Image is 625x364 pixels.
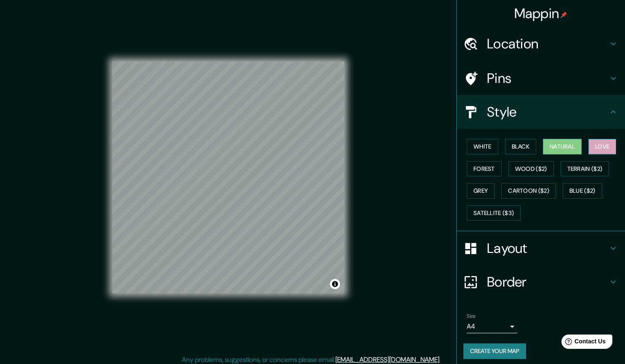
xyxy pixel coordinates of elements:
button: Wood ($2) [508,161,554,177]
button: Terrain ($2) [561,161,609,177]
h4: Layout [487,240,608,257]
div: Border [457,265,625,299]
button: Forest [467,161,502,177]
canvas: Map [112,61,344,293]
button: Love [588,139,616,154]
h4: Border [487,274,608,290]
div: Layout [457,231,625,265]
button: Satellite ($3) [467,205,521,221]
div: Style [457,95,625,129]
div: Location [457,27,625,61]
h4: Pins [487,70,608,87]
button: Natural [543,139,582,154]
img: pin-icon.png [561,11,567,18]
label: Size [467,313,476,320]
div: Pins [457,61,625,95]
iframe: Help widget launcher [550,331,616,355]
button: Blue ($2) [563,183,602,199]
button: Black [505,139,537,154]
button: Toggle attribution [330,279,340,289]
button: Cartoon ($2) [501,183,556,199]
a: [EMAIL_ADDRESS][DOMAIN_NAME] [335,355,439,364]
button: Create your map [463,343,526,359]
button: Grey [467,183,495,199]
h4: Location [487,35,608,52]
div: A4 [467,320,517,333]
h4: Mappin [514,5,568,22]
h4: Style [487,104,608,120]
button: White [467,139,498,154]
